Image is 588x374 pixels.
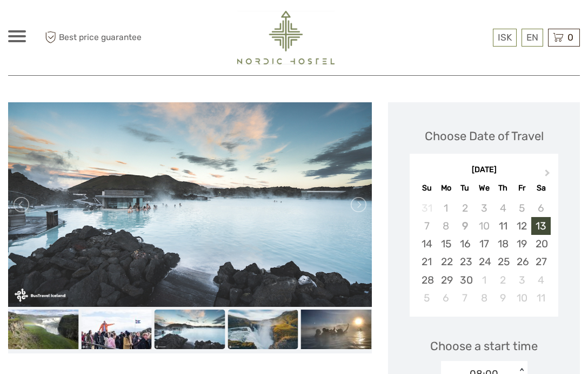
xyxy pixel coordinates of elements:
[8,310,78,349] img: 76eb495e1aed4192a316e241461509b3_slider_thumbnail.jpeg
[155,310,225,349] img: 145d8319ebba4a16bb448717f742f61c_slider_thumbnail.jpeg
[493,217,512,235] div: Choose Thursday, September 11th, 2025
[475,289,493,307] div: Choose Wednesday, October 8th, 2025
[417,253,436,271] div: Choose Sunday, September 21st, 2025
[42,29,151,47] span: Best price guarantee
[456,181,475,195] div: Tu
[456,253,475,271] div: Choose Tuesday, September 23rd, 2025
[456,199,475,217] div: Not available Tuesday, September 2nd, 2025
[15,19,122,28] p: We're away right now. Please check back later!
[437,199,456,217] div: Not available Monday, September 1st, 2025
[410,165,558,176] div: [DATE]
[512,217,531,235] div: Choose Friday, September 12th, 2025
[417,235,436,253] div: Choose Sunday, September 14th, 2025
[493,181,512,195] div: Th
[437,235,456,253] div: Choose Monday, September 15th, 2025
[456,289,475,307] div: Choose Tuesday, October 7th, 2025
[475,181,493,195] div: We
[531,181,550,195] div: Sa
[498,32,512,43] span: ISK
[522,29,543,47] div: EN
[531,217,550,235] div: Choose Saturday, September 13th, 2025
[512,235,531,253] div: Choose Friday, September 19th, 2025
[430,338,538,355] span: Choose a start time
[475,217,493,235] div: Not available Wednesday, September 10th, 2025
[512,289,531,307] div: Choose Friday, October 10th, 2025
[512,181,531,195] div: Fr
[437,181,456,195] div: Mo
[493,235,512,253] div: Choose Thursday, September 18th, 2025
[8,102,372,307] img: 145d8319ebba4a16bb448717f742f61c_main_slider.jpeg
[531,253,550,271] div: Choose Saturday, September 27th, 2025
[531,199,550,217] div: Not available Saturday, September 6th, 2025
[531,235,550,253] div: Choose Saturday, September 20th, 2025
[417,199,436,217] div: Not available Sunday, August 31st, 2025
[531,271,550,289] div: Choose Saturday, October 4th, 2025
[475,199,493,217] div: Not available Wednesday, September 3rd, 2025
[437,289,456,307] div: Choose Monday, October 6th, 2025
[124,17,137,30] button: Open LiveChat chat widget
[475,235,493,253] div: Choose Wednesday, September 17th, 2025
[493,253,512,271] div: Choose Thursday, September 25th, 2025
[531,289,550,307] div: Choose Saturday, October 11th, 2025
[437,253,456,271] div: Choose Monday, September 22nd, 2025
[425,128,544,145] div: Choose Date of Travel
[437,217,456,235] div: Not available Monday, September 8th, 2025
[540,167,557,185] button: Next Month
[475,271,493,289] div: Choose Wednesday, October 1st, 2025
[417,181,436,195] div: Su
[456,217,475,235] div: Not available Tuesday, September 9th, 2025
[301,310,372,349] img: d0d075f251e142198ed8094476b24a14_slider_thumbnail.jpeg
[566,32,575,43] span: 0
[417,217,436,235] div: Not available Sunday, September 7th, 2025
[512,199,531,217] div: Not available Friday, September 5th, 2025
[417,271,436,289] div: Choose Sunday, September 28th, 2025
[456,271,475,289] div: Choose Tuesday, September 30th, 2025
[493,199,512,217] div: Not available Thursday, September 4th, 2025
[81,310,152,349] img: 480d7881ebe5477daee8b1a97053b8e9_slider_thumbnail.jpeg
[437,271,456,289] div: Choose Monday, September 29th, 2025
[493,271,512,289] div: Choose Thursday, October 2nd, 2025
[413,199,554,307] div: month 2025-09
[417,289,436,307] div: Choose Sunday, October 5th, 2025
[512,271,531,289] div: Choose Friday, October 3rd, 2025
[228,310,298,349] img: 6379ec51912245e79ae041a34b7adb3d_slider_thumbnail.jpeg
[493,289,512,307] div: Choose Thursday, October 9th, 2025
[512,253,531,271] div: Choose Friday, September 26th, 2025
[456,235,475,253] div: Choose Tuesday, September 16th, 2025
[475,253,493,271] div: Choose Wednesday, September 24th, 2025
[237,11,335,64] img: 2454-61f15230-a6bf-4303-aa34-adabcbdb58c5_logo_big.png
